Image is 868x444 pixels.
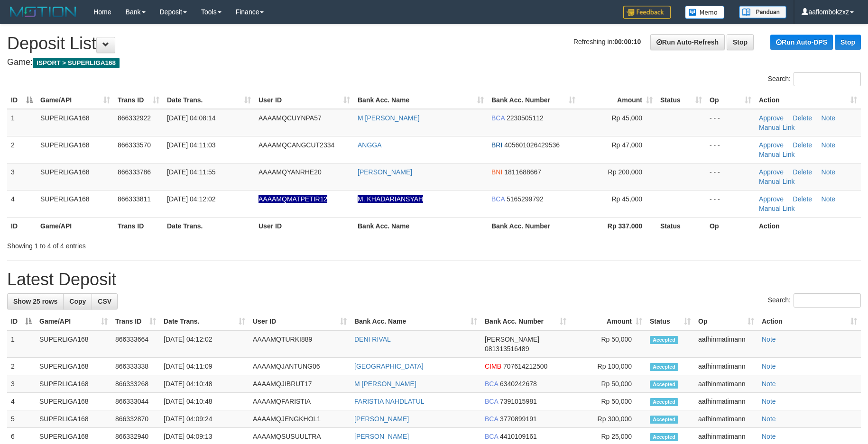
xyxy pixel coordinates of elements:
span: [DATE] 04:12:02 [167,195,215,203]
label: Search: [768,72,861,86]
span: 866333811 [118,195,151,203]
td: 866333664 [111,330,160,358]
td: AAAAMQTURKI889 [249,330,351,358]
a: M [PERSON_NAME] [358,114,420,122]
th: Game/API [37,217,114,235]
a: Note [762,398,776,405]
td: SUPERLIGA168 [36,393,111,410]
a: Approve [759,195,784,203]
td: Rp 50,000 [570,375,646,393]
a: M. KHADARIANSYAH [358,195,423,203]
td: 866332870 [111,410,160,428]
a: ANGGA [358,141,382,149]
a: CSV [92,293,118,309]
a: Stop [727,34,754,50]
span: CSV [98,298,111,305]
th: Op: activate to sort column ascending [694,313,758,330]
a: Note [762,380,776,388]
span: Copy 1811688667 to clipboard [504,168,541,176]
th: Trans ID: activate to sort column ascending [114,91,163,109]
td: aafhinmatimann [694,375,758,393]
th: Date Trans.: activate to sort column ascending [163,91,255,109]
a: Note [762,362,776,370]
td: SUPERLIGA168 [37,136,114,163]
td: 3 [7,375,36,393]
span: Copy 2230505112 to clipboard [507,114,544,122]
span: AAAAMQYANRHE20 [259,168,322,176]
span: Accepted [650,336,678,344]
div: Showing 1 to 4 of 4 entries [7,237,355,251]
img: panduan.png [739,6,786,18]
th: Trans ID [114,217,163,235]
td: aafhinmatimann [694,410,758,428]
h1: Deposit List [7,34,861,53]
td: Rp 50,000 [570,330,646,358]
td: 5 [7,410,36,428]
th: Bank Acc. Name: activate to sort column ascending [354,91,488,109]
span: CIMB [485,362,501,370]
td: 866333044 [111,393,160,410]
a: Run Auto-Refresh [650,34,725,50]
span: Accepted [650,363,678,371]
th: ID: activate to sort column descending [7,91,37,109]
a: Approve [759,168,784,176]
th: Bank Acc. Name [354,217,488,235]
span: [DATE] 04:08:14 [167,114,215,122]
td: [DATE] 04:12:02 [160,330,249,358]
th: Date Trans.: activate to sort column ascending [160,313,249,330]
th: Action [755,217,861,235]
span: 866333786 [118,168,151,176]
span: BRI [491,141,502,149]
span: [DATE] 04:11:03 [167,141,215,149]
span: AAAAMQCANGCUT2334 [259,141,334,149]
span: BCA [491,195,505,203]
td: - - - [706,109,755,136]
td: SUPERLIGA168 [36,410,111,428]
td: 4 [7,393,36,410]
td: - - - [706,163,755,190]
a: Manual Link [759,124,795,131]
th: Game/API: activate to sort column ascending [36,313,111,330]
a: DENI RIVAL [354,335,391,343]
td: aafhinmatimann [694,393,758,410]
span: 866332922 [118,114,151,122]
a: Stop [835,35,861,50]
td: [DATE] 04:09:24 [160,410,249,428]
a: Delete [793,141,812,149]
th: ID [7,217,37,235]
td: 1 [7,109,37,136]
span: Accepted [650,416,678,424]
strong: 00:00:10 [614,38,641,45]
a: Note [822,195,836,203]
th: Trans ID: activate to sort column ascending [111,313,160,330]
span: Copy 4410109161 to clipboard [500,433,537,440]
th: Amount: activate to sort column ascending [570,313,646,330]
th: User ID [255,217,354,235]
img: Feedback.jpg [623,6,671,19]
a: Manual Link [759,178,795,185]
span: Show 25 rows [13,298,57,305]
a: [GEOGRAPHIC_DATA] [354,362,424,370]
td: - - - [706,136,755,163]
span: 866333570 [118,141,151,149]
span: Copy 5165299792 to clipboard [507,195,544,203]
a: Run Auto-DPS [770,35,833,50]
td: SUPERLIGA168 [36,358,111,375]
td: 866333268 [111,375,160,393]
span: Copy 707614212500 to clipboard [503,362,547,370]
td: Rp 300,000 [570,410,646,428]
td: [DATE] 04:10:48 [160,393,249,410]
span: [DATE] 04:11:55 [167,168,215,176]
span: BCA [485,415,498,423]
span: BCA [485,433,498,440]
a: [PERSON_NAME] [354,433,409,440]
span: Rp 200,000 [608,168,642,176]
a: M [PERSON_NAME] [354,380,416,388]
span: AAAAMQCUYNPA57 [259,114,322,122]
th: Bank Acc. Name: activate to sort column ascending [351,313,481,330]
th: Game/API: activate to sort column ascending [37,91,114,109]
td: - - - [706,190,755,217]
span: BCA [491,114,505,122]
td: [DATE] 04:11:09 [160,358,249,375]
th: Op [706,217,755,235]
